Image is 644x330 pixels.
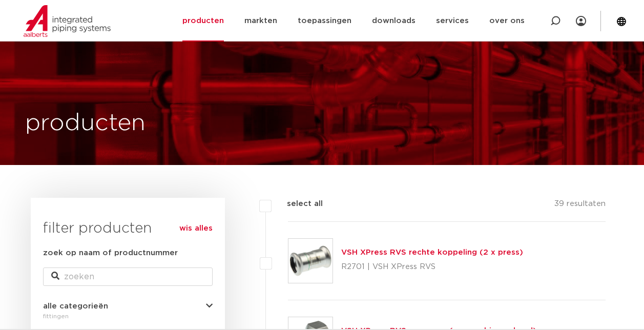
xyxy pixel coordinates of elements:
[272,198,323,210] label: select all
[43,302,108,310] span: alle categorieën
[43,310,213,322] div: fittingen
[341,249,523,256] a: VSH XPress RVS rechte koppeling (2 x press)
[179,222,213,235] a: wis alles
[43,302,213,310] button: alle categorieën
[341,259,523,275] p: R2701 | VSH XPress RVS
[43,218,213,239] h3: filter producten
[288,239,333,283] img: Thumbnail for VSH XPress RVS rechte koppeling (2 x press)
[554,198,606,214] p: 39 resultaten
[43,247,178,259] label: zoek op naam of productnummer
[25,107,146,140] h1: producten
[43,267,213,286] input: zoeken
